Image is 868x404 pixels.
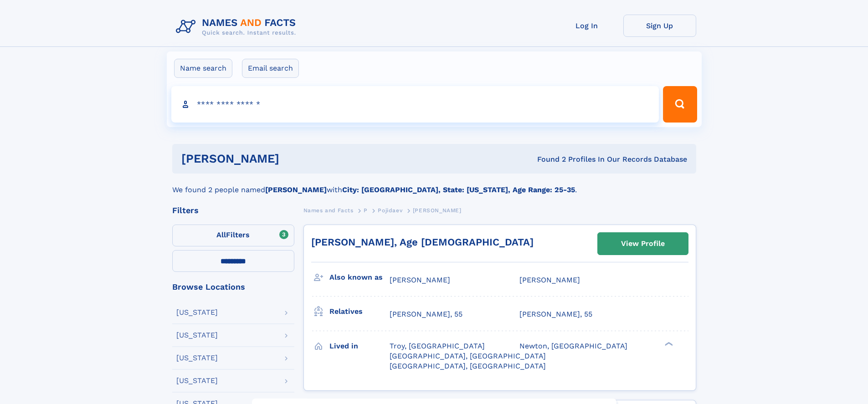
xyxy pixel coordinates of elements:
div: [US_STATE] [176,354,218,362]
span: All [216,230,226,239]
h3: Relatives [329,304,390,319]
label: Filters [172,225,294,246]
label: Email search [242,59,299,78]
a: [PERSON_NAME], 55 [390,309,462,319]
a: View Profile [598,233,688,255]
div: Found 2 Profiles In Our Records Database [408,154,687,164]
button: Search Button [663,86,697,123]
b: City: [GEOGRAPHIC_DATA], State: [US_STATE], Age Range: 25-35 [342,185,575,194]
span: [PERSON_NAME] [413,207,462,214]
span: Newton, [GEOGRAPHIC_DATA] [519,342,627,350]
div: Browse Locations [172,283,294,291]
a: Names and Facts [303,205,354,216]
div: We found 2 people named with . [172,174,696,195]
input: search input [171,86,659,123]
h1: [PERSON_NAME] [181,153,408,164]
span: [GEOGRAPHIC_DATA], [GEOGRAPHIC_DATA] [390,362,546,370]
div: Filters [172,206,294,215]
a: [PERSON_NAME], Age [DEMOGRAPHIC_DATA] [311,236,534,248]
a: Log In [550,15,623,37]
span: [PERSON_NAME] [390,276,450,284]
h3: Also known as [329,270,390,285]
div: [US_STATE] [176,309,218,316]
span: [GEOGRAPHIC_DATA], [GEOGRAPHIC_DATA] [390,352,546,360]
img: Logo Names and Facts [172,15,303,39]
a: P [364,205,368,216]
div: ❯ [663,341,673,347]
div: [US_STATE] [176,377,218,384]
a: Pojidaev [378,205,402,216]
span: [PERSON_NAME] [519,276,580,284]
label: Name search [174,59,232,78]
a: [PERSON_NAME], 55 [519,309,592,319]
h3: Lived in [329,338,390,354]
span: Troy, [GEOGRAPHIC_DATA] [390,342,485,350]
a: Sign Up [623,15,696,37]
span: P [364,207,368,214]
b: [PERSON_NAME] [265,185,327,194]
div: [US_STATE] [176,332,218,339]
span: Pojidaev [378,207,402,214]
div: View Profile [621,233,665,254]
